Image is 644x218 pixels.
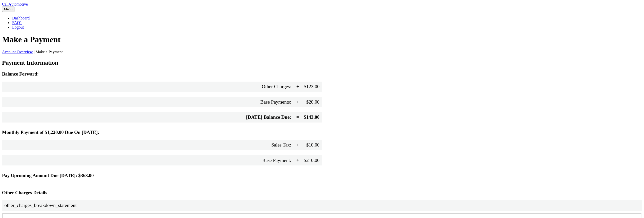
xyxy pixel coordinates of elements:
a: Dashboard [12,16,30,20]
span: Menu [4,7,12,11]
h3: Other Charges Details [2,190,642,196]
a: Logout [12,25,24,29]
a: Account Overview [2,50,33,54]
span: + [294,82,299,92]
span: | [34,50,34,54]
span: Base Payment: [2,155,294,165]
span: Sales Tax: [2,140,294,150]
span: Make a Payment [2,35,60,44]
h3: Monthly Payment of $1,220.00 Due On [DATE]: [2,130,642,135]
h3: Balance Forward: [2,71,642,77]
span: Make a Payment [36,50,63,54]
span: $143.00 [299,112,322,122]
h2: Payment Information [2,59,642,66]
span: + [294,155,299,165]
span: $10.00 [299,140,322,150]
span: $123.00 [299,82,322,92]
span: Other Charges: [2,82,294,92]
span: other_charges_breakdown_statement [2,200,642,211]
a: FAQ's [12,20,22,25]
h3: Pay Upcoming Amount Due [DATE]: $363.00 [2,173,642,178]
button: Menu [2,7,14,12]
span: [DATE] Balance Due: [2,112,294,122]
span: + [294,140,299,150]
a: Cal Automotive [2,2,28,6]
span: = [294,112,299,122]
span: Base Payments: [2,97,294,107]
span: $210.00 [299,155,322,165]
span: $20.00 [299,97,322,107]
span: + [294,97,299,107]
